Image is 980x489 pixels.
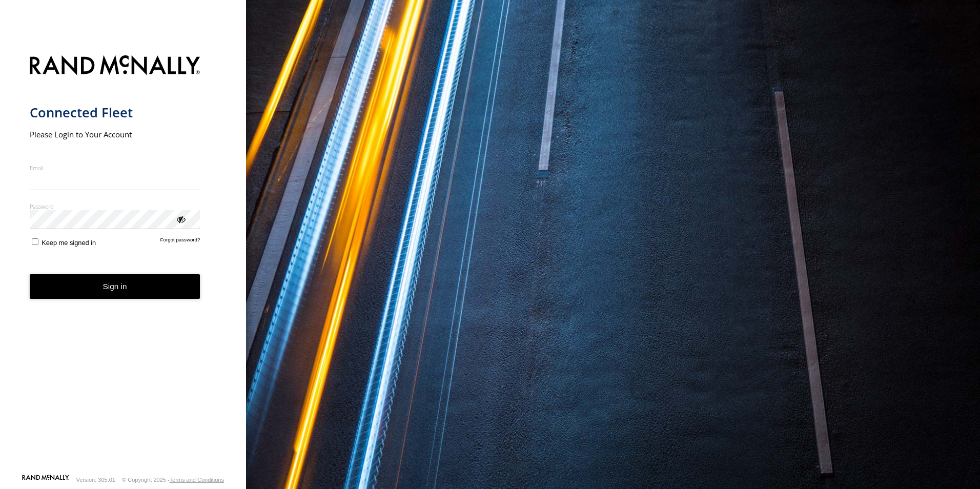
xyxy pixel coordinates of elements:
[30,49,217,474] form: main
[160,237,200,247] a: Forgot password?
[22,475,69,485] a: Visit our Website
[32,238,38,245] input: Keep me signed in
[30,53,200,79] img: Rand McNally
[175,214,186,224] div: ViewPassword
[30,202,200,210] label: Password
[30,104,200,121] h1: Connected Fleet
[42,239,96,247] span: Keep me signed in
[30,274,200,299] button: Sign in
[30,164,200,172] label: Email
[122,477,224,483] div: © Copyright 2025 -
[30,129,200,139] h2: Please Login to Your Account
[76,477,115,483] div: Version: 305.01
[170,477,224,483] a: Terms and Conditions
